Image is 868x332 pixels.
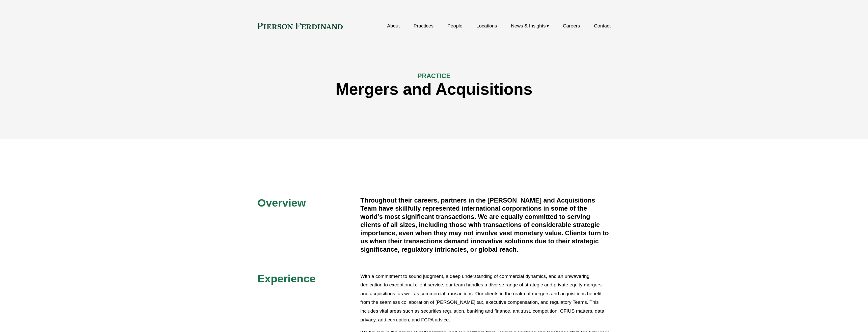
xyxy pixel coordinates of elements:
[476,21,497,31] a: Locations
[418,72,451,79] span: PRACTICE
[511,22,546,30] span: News & Insights
[511,21,549,31] a: folder dropdown
[414,21,433,31] a: Practices
[447,21,463,31] a: People
[360,272,611,324] p: With a commitment to sound judgment, a deep understanding of commercial dynamics, and an unwaveri...
[257,197,306,209] span: Overview
[594,21,611,31] a: Contact
[387,21,400,31] a: About
[257,273,315,285] span: Experience
[563,21,580,31] a: Careers
[257,80,611,98] h1: Mergers and Acquisitions
[360,196,611,253] h4: Throughout their careers, partners in the [PERSON_NAME] and Acquisitions Team have skillfully rep...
